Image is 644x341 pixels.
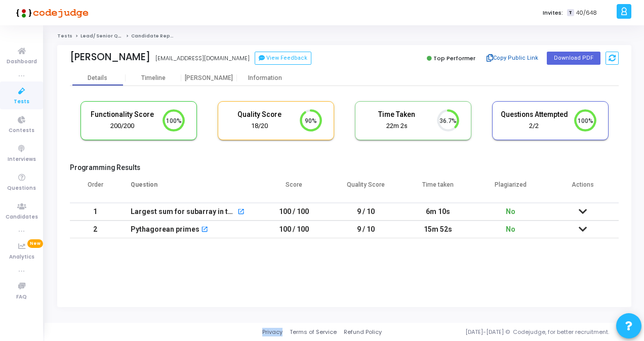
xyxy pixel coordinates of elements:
div: [PERSON_NAME] [70,51,150,63]
div: [PERSON_NAME] [181,74,237,82]
span: Dashboard [7,58,37,66]
button: Download PDF [547,52,600,65]
span: Candidates [6,213,38,222]
span: Candidate Report [131,33,178,39]
div: Timeline [141,74,166,82]
a: Privacy [262,328,283,336]
div: Pythagorean primes [131,221,199,238]
a: Refund Policy [344,328,382,336]
td: 1 [70,203,120,221]
span: Interviews [8,155,36,164]
span: Tests [14,98,29,106]
th: Actions [546,175,619,203]
td: 100 / 100 [258,203,330,221]
span: Top Performer [433,54,475,62]
mat-icon: open_in_new [237,209,245,216]
label: Invites: [543,9,563,17]
th: Order [70,175,120,203]
td: 2 [70,221,120,238]
button: Copy Public Link [484,51,542,66]
th: Quality Score [330,175,402,203]
a: Terms of Service [290,328,337,336]
div: Details [88,74,107,82]
h5: Time Taken [363,110,431,119]
a: Tests [57,33,72,39]
span: T [567,9,574,17]
span: No [506,207,515,216]
span: New [27,239,43,248]
td: 9 / 10 [330,221,402,238]
span: Questions [7,184,36,193]
nav: breadcrumb [57,33,631,39]
span: Analytics [9,253,34,262]
h5: Questions Attempted [500,110,568,119]
span: Contests [9,126,34,135]
span: 40/648 [576,9,597,17]
div: [DATE]-[DATE] © Codejudge, for better recruitment. [382,328,631,336]
th: Question [120,175,258,203]
a: Lead/ Senior Quality Engineer Test 2 [80,33,173,39]
div: 18/20 [226,121,294,131]
th: Score [258,175,330,203]
td: 100 / 100 [258,221,330,238]
div: 22m 2s [363,121,431,131]
button: View Feedback [255,52,311,65]
th: Plagiarized [474,175,547,203]
td: 6m 10s [402,203,474,221]
mat-icon: open_in_new [201,227,208,234]
div: [EMAIL_ADDRESS][DOMAIN_NAME] [155,54,250,63]
h5: Quality Score [226,110,294,119]
h5: Functionality Score [89,110,156,119]
img: logo [13,3,89,23]
div: 200/200 [89,121,156,131]
div: Information [237,74,293,82]
th: Time taken [402,175,474,203]
div: 2/2 [500,121,568,131]
td: 9 / 10 [330,203,402,221]
td: 15m 52s [402,221,474,238]
div: Largest sum for subarray in the array [131,203,236,220]
h5: Programming Results [70,163,619,172]
span: FAQ [16,293,27,302]
span: No [506,225,515,233]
